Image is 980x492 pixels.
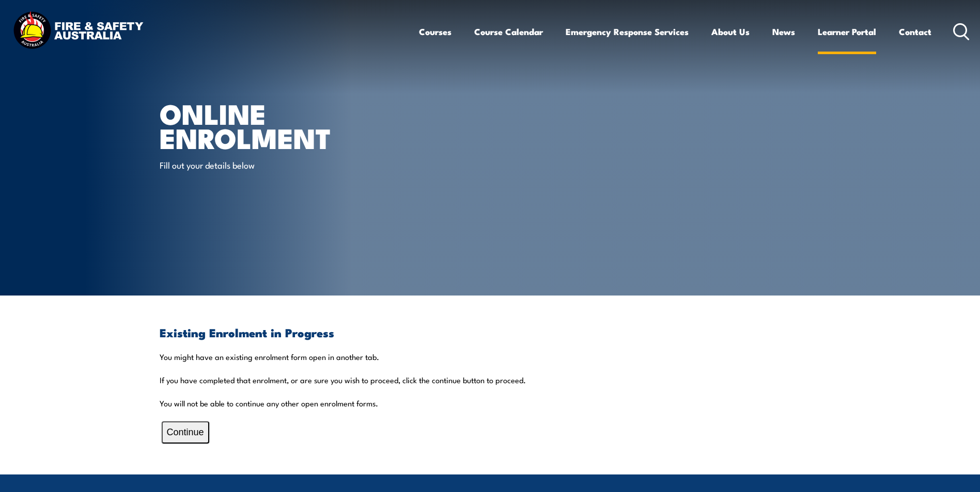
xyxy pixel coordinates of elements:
a: News [772,18,795,45]
a: Learner Portal [818,18,876,45]
a: Course Calendar [474,18,543,45]
p: Fill out your details below [160,159,348,171]
a: About Us [711,18,750,45]
p: You will not be able to continue any other open enrolment forms. [160,398,821,408]
p: If you have completed that enrolment, or are sure you wish to proceed, click the continue button ... [160,375,821,385]
p: You might have an existing enrolment form open in another tab. [160,352,821,362]
h1: Online Enrolment [160,101,415,149]
a: Courses [419,18,452,45]
h3: Existing Enrolment in Progress [160,326,821,338]
button: Continue [162,421,209,444]
a: Contact [899,18,931,45]
a: Emergency Response Services [566,18,689,45]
